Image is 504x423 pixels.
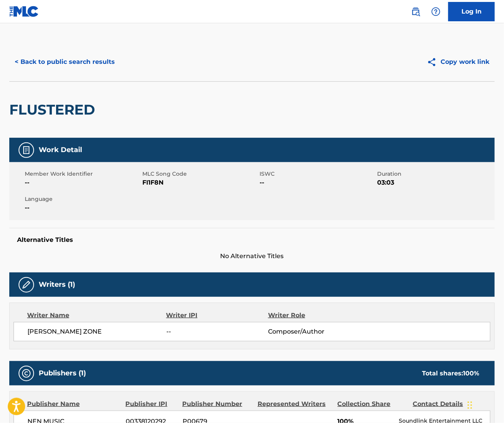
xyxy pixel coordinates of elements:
div: Publisher IPI [126,399,177,409]
span: Language [25,195,140,203]
span: -- [260,178,376,187]
div: Help [428,4,444,19]
div: Collection Share [338,399,407,409]
div: Publisher Number [182,399,252,409]
span: -- [25,178,140,187]
div: Writer Name [27,311,166,320]
span: MLC Song Code [142,170,258,178]
div: Represented Writers [258,399,332,409]
h5: Work Detail [39,146,82,154]
h5: Writers (1) [39,280,75,289]
div: Writer Role [268,311,361,320]
button: < Back to public search results [9,52,120,72]
img: Work Detail [22,146,31,155]
div: Contact Details [413,399,482,409]
span: Duration [377,170,493,178]
img: MLC Logo [9,6,39,17]
div: Drag [468,394,472,417]
span: FI1F8N [142,178,258,187]
img: help [431,7,441,16]
h5: Publishers (1) [39,369,86,378]
span: Member Work Identifier [25,170,140,178]
img: Writers [22,280,31,289]
h5: Alternative Titles [17,236,487,244]
div: Total shares: [422,369,479,378]
a: Log In [448,2,495,21]
div: Writer IPI [166,311,268,320]
span: Composer/Author [268,327,360,336]
button: Copy work link [422,52,495,72]
img: search [411,7,420,16]
span: ISWC [260,170,376,178]
div: Publisher Name [27,399,120,409]
span: [PERSON_NAME] ZONE [27,327,166,336]
img: Publishers [22,369,31,378]
h2: FLUSTERED [9,101,99,118]
span: 100 % [463,370,479,377]
span: 03:03 [377,178,493,187]
span: -- [166,327,268,336]
a: Public Search [408,4,424,19]
span: No Alternative Titles [9,252,495,261]
iframe: Chat Widget [465,386,504,423]
img: Copy work link [427,57,441,67]
span: -- [25,203,140,212]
